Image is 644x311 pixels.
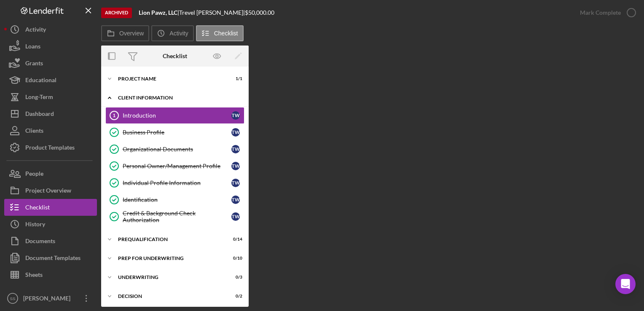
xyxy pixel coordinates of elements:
[25,55,43,74] div: Grants
[580,4,621,21] div: Mark Complete
[118,76,221,81] div: Project Name
[227,76,242,81] div: 1 / 1
[139,9,179,16] div: |
[25,249,80,268] div: Document Templates
[25,233,55,252] div: Documents
[25,199,50,218] div: Checklist
[101,25,149,41] button: Overview
[139,9,177,16] b: Lion Pawz, LLC
[118,237,221,242] div: Prequalification
[25,182,71,201] div: Project Overview
[105,107,244,124] a: 1IntroductionTW
[231,179,240,187] div: T W
[123,180,231,186] div: Individual Profile Information
[25,88,53,107] div: Long-Term
[4,266,97,283] button: Sheets
[4,105,97,122] button: Dashboard
[4,122,97,139] button: Clients
[25,105,54,124] div: Dashboard
[231,212,240,221] div: T W
[123,196,231,203] div: Identification
[105,208,244,225] a: Credit & Background Check AuthorizationTW
[4,38,97,55] button: Loans
[118,256,221,261] div: Prep for Underwriting
[105,124,244,141] a: Business ProfileTW
[123,112,231,119] div: Introduction
[105,174,244,191] a: Individual Profile InformationTW
[101,8,132,18] div: Archived
[119,30,144,37] label: Overview
[231,162,240,170] div: T W
[118,294,221,299] div: Decision
[4,21,97,38] button: Activity
[25,266,43,285] div: Sheets
[179,9,245,16] div: Trevel [PERSON_NAME] |
[231,111,240,120] div: T W
[25,216,45,235] div: History
[4,199,97,216] button: Checklist
[123,129,231,136] div: Business Profile
[227,237,242,242] div: 0 / 14
[572,4,640,21] button: Mark Complete
[4,233,97,249] button: Documents
[4,55,97,72] button: Grants
[169,30,188,37] label: Activity
[231,145,240,153] div: T W
[227,275,242,280] div: 0 / 3
[105,191,244,208] a: IdentificationTW
[615,274,636,294] div: Open Intercom Messenger
[10,296,16,301] text: SS
[123,146,231,153] div: Organizational Documents
[25,38,40,57] div: Loans
[163,53,187,59] div: Checklist
[25,21,46,40] div: Activity
[105,158,244,174] a: Personal Owner/Management ProfileTW
[123,163,231,169] div: Personal Owner/Management Profile
[4,139,97,156] button: Product Templates
[4,216,97,233] button: History
[25,139,75,158] div: Product Templates
[105,141,244,158] a: Organizational DocumentsTW
[4,249,97,266] button: Document Templates
[231,196,240,204] div: T W
[123,210,231,223] div: Credit & Background Check Authorization
[231,128,240,137] div: T W
[214,30,238,37] label: Checklist
[4,72,97,88] button: Educational
[151,25,193,41] button: Activity
[25,122,43,141] div: Clients
[118,95,238,100] div: Client Information
[196,25,244,41] button: Checklist
[245,9,277,16] div: $50,000.00
[25,72,56,91] div: Educational
[227,294,242,299] div: 0 / 2
[118,275,221,280] div: Underwriting
[4,290,97,307] button: SS[PERSON_NAME] Santa [PERSON_NAME]
[227,256,242,261] div: 0 / 10
[4,182,97,199] button: Project Overview
[25,165,43,184] div: People
[4,165,97,182] button: People
[4,88,97,105] button: Long-Term
[113,113,115,118] tspan: 1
